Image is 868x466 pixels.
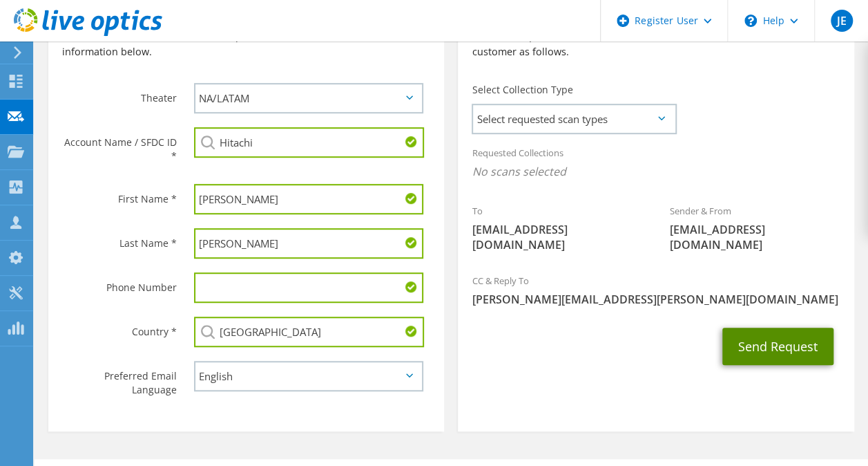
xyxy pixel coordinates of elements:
div: Requested Collections [458,138,853,189]
p: An email request with a link to download the collector will be sent to the customer as follows. [472,29,840,59]
label: Theater [62,83,177,105]
label: First Name * [62,184,177,206]
svg: \n [744,15,757,27]
label: Account Name / SFDC ID * [62,127,177,163]
label: Phone Number [62,272,177,295]
span: No scans selected [472,164,840,179]
label: Country * [62,317,177,339]
span: [PERSON_NAME][EMAIL_ADDRESS][PERSON_NAME][DOMAIN_NAME] [472,292,840,307]
span: Select requested scan types [473,105,675,133]
div: CC & Reply To [458,266,853,314]
span: [EMAIL_ADDRESS][DOMAIN_NAME] [472,222,642,252]
button: Send Request [722,328,833,365]
div: To [458,196,656,259]
span: [EMAIL_ADDRESS][DOMAIN_NAME] [670,222,840,252]
span: JE [831,10,853,32]
div: Sender & From [656,196,854,259]
label: Last Name * [62,228,177,250]
label: Select Collection Type [472,83,572,97]
p: The customer does not have a Live Optics account. Please fill out the information below. [62,29,430,59]
label: Preferred Email Language [62,361,177,397]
